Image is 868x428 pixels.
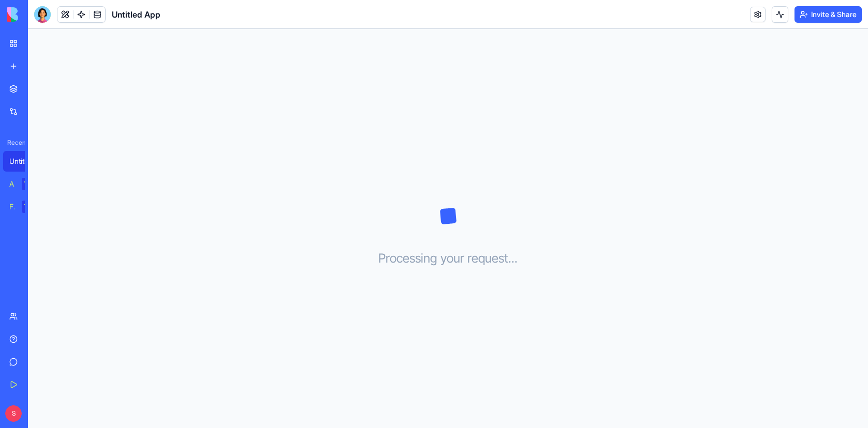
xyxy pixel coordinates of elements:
div: TRY [22,178,38,190]
img: logo [7,7,71,22]
span: . [514,250,518,267]
button: Invite & Share [795,6,862,23]
div: TRY [22,201,38,213]
span: . [511,250,514,267]
h3: Processing your request [378,250,518,267]
span: . [508,250,511,267]
span: Untitled App [112,8,160,21]
div: Untitled App [9,156,38,166]
div: Feedback Form [9,202,14,212]
span: Recent [3,139,25,147]
a: Feedback FormTRY [3,196,45,217]
a: AI Logo GeneratorTRY [3,174,45,194]
span: S [5,405,22,422]
div: AI Logo Generator [9,179,14,189]
a: Untitled App [3,151,45,172]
